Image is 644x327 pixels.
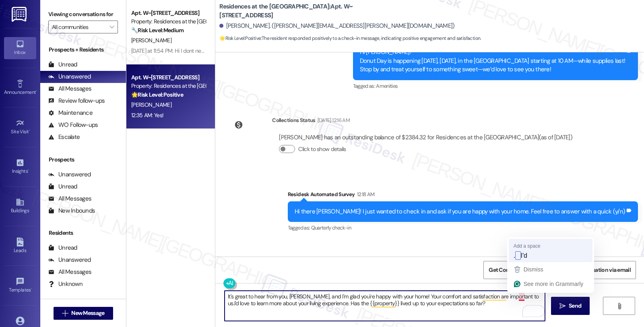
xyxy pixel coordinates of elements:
i:  [62,310,68,317]
span: New Message [71,309,104,317]
div: [PERSON_NAME]. ([PERSON_NAME][EMAIL_ADDRESS][PERSON_NAME][DOMAIN_NAME]) [219,22,454,30]
div: 12:18 AM [355,190,375,199]
div: [DATE] 12:16 AM [316,116,350,124]
i:  [109,24,114,30]
span: • [36,88,37,94]
span: : The resident responded positively to a check-in message, indicating positive engagement and sat... [219,34,481,43]
div: Maintenance [48,109,93,117]
div: Review follow-ups [48,97,105,105]
div: Unread [48,244,77,252]
div: WO Follow-ups [48,121,98,129]
div: Unread [48,60,77,69]
span: Get Conversation Link [489,266,544,274]
div: All Messages [48,268,91,276]
div: Apt. W~[STREET_ADDRESS] [131,73,206,82]
button: Send [551,297,590,315]
i:  [616,303,622,309]
strong: 🌟 Risk Level: Positive [219,35,261,41]
span: • [28,167,29,173]
div: Tagged as: [353,80,638,92]
label: Click to show details [298,145,346,153]
div: All Messages [48,85,91,93]
span: • [29,128,30,133]
span: [PERSON_NAME] [131,37,171,44]
i:  [559,303,566,309]
div: [DATE] at 11:54 PM: Hi I dont need a work order and entry approval for this matter. I'll assume t... [131,47,443,54]
div: Unanswered [48,170,91,179]
div: Unanswered [48,72,91,81]
div: Prospects + Residents [40,46,126,54]
div: Unread [48,182,77,191]
strong: 🔧 Risk Level: Medium [131,27,184,34]
a: Inbox [4,37,36,59]
span: [PERSON_NAME] [131,101,171,108]
div: Apt. W~[STREET_ADDRESS] [131,9,206,17]
div: All Messages [48,195,91,203]
span: Send [569,302,581,310]
div: Tagged as: [288,222,638,234]
strong: 🌟 Risk Level: Positive [131,91,183,98]
div: [PERSON_NAME] has an outstanding balance of $2384.32 for Residences at the [GEOGRAPHIC_DATA] (as ... [279,133,572,142]
img: ResiDesk Logo [12,7,28,22]
a: Buildings [4,195,36,217]
div: Hi [PERSON_NAME]! Donut Day is happening [DATE], [DATE], in the [GEOGRAPHIC_DATA] starting at 10 ... [360,48,625,74]
textarea: To enrich screen reader interactions, please activate Accessibility in Grammarly extension settings [225,291,545,321]
div: Unanswered [48,256,91,264]
button: Get Conversation Link [483,261,549,279]
a: Templates • [4,275,36,296]
div: Hi there [PERSON_NAME]! I just wanted to check in and ask if you are happy with your home. Feel f... [295,207,625,216]
div: Unknown [48,280,83,288]
span: Quarterly check-in [311,224,351,231]
b: Residences at the [GEOGRAPHIC_DATA]: Apt. W~[STREET_ADDRESS] [219,2,380,20]
div: Collections Status [272,116,315,124]
a: Leads [4,235,36,257]
div: 12:35 AM: Yes! [131,112,163,119]
div: Property: Residences at the [GEOGRAPHIC_DATA] [131,82,206,90]
a: Insights • [4,156,36,178]
span: • [31,286,32,292]
button: Share Conversation via email [554,261,636,279]
div: Escalate [48,133,80,141]
input: All communities [52,21,105,33]
span: Amenities [376,83,398,89]
div: Prospects [40,155,126,164]
span: Share Conversation via email [559,266,631,274]
button: New Message [54,307,113,320]
a: Site Visit • [4,116,36,138]
label: Viewing conversations for [48,8,118,21]
div: Residents [40,229,126,237]
div: New Inbounds [48,207,95,215]
div: Residesk Automated Survey [288,190,638,201]
div: Property: Residences at the [GEOGRAPHIC_DATA] [131,17,206,26]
